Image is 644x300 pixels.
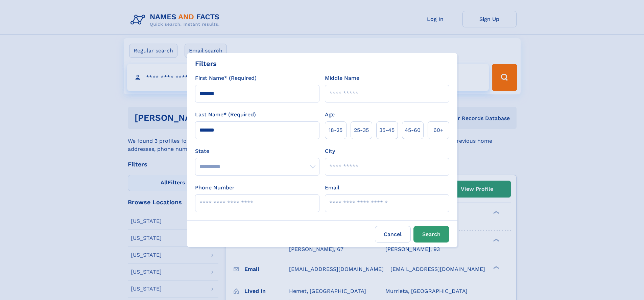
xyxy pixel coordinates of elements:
label: First Name* (Required) [195,74,257,82]
label: Age [325,111,335,119]
label: Middle Name [325,74,359,82]
span: 60+ [433,126,444,134]
label: Last Name* (Required) [195,111,256,119]
span: 18‑25 [329,126,342,134]
label: Phone Number [195,184,235,192]
span: 45‑60 [405,126,421,134]
span: 35‑45 [379,126,395,134]
label: Email [325,184,339,192]
button: Search [413,226,449,243]
div: Filters [195,59,217,69]
span: 25‑35 [354,126,369,134]
label: State [195,147,319,155]
label: Cancel [375,226,411,243]
label: City [325,147,335,155]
